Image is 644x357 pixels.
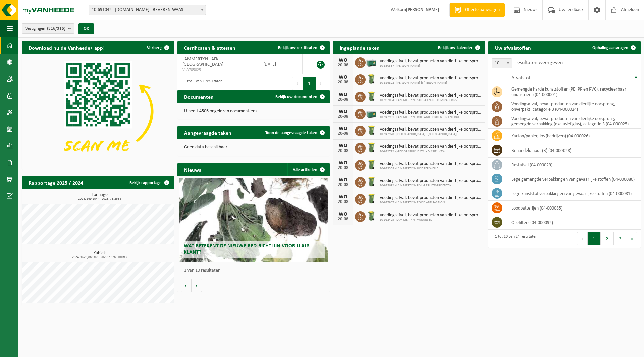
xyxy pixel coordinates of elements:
span: Verberg [147,46,162,50]
img: PB-LB-0680-HPE-GN-01 [366,108,377,119]
span: 10-937094 - LAMMERTYN - STORA ENSO - LUMIPAPER NV [380,98,482,102]
span: Voedingsafval, bevat producten van dierlijke oorsprong, onverpakt, categorie 3 [380,59,482,64]
span: 10-691042 - LAMMERTYN.NET - BEVEREN-WAAS [89,5,206,15]
span: 10-977967 - LAMMERTYN - FOOD AND PASSION [380,201,482,205]
count: (316/316) [47,26,65,31]
div: WO [336,212,350,217]
span: LAMMERTYN - AFK - [GEOGRAPHIC_DATA] [182,57,223,67]
div: WO [336,109,350,114]
span: Voedingsafval, bevat producten van dierlijke oorsprong, onverpakt, categorie 3 [380,195,482,201]
div: 1 tot 1 van 1 resultaten [181,76,222,91]
h3: Kubiek [25,251,174,259]
button: Verberg [142,41,173,54]
td: voedingsafval, bevat producten van dierlijke oorsprong, onverpakt, categorie 3 (04-000024) [506,99,641,114]
span: Voedingsafval, bevat producten van dierlijke oorsprong, onverpakt, categorie 3 [380,144,482,150]
a: Bekijk rapportage [124,176,173,189]
div: 20-08 [336,131,350,136]
button: OK [78,23,94,34]
div: WO [336,92,350,97]
a: Bekijk uw kalender [433,41,484,54]
span: Offerte aanvragen [463,7,501,13]
button: Volgende [192,279,202,292]
img: WB-0140-HPE-GN-50 [366,91,377,102]
button: Next [316,77,326,90]
p: Geen data beschikbaar. [184,145,323,150]
a: Ophaling aanvragen [587,41,640,54]
span: 2024: 169,894 t - 2025: 76,265 t [25,197,174,201]
td: [DATE] [258,54,303,74]
span: Voedingsafval, bevat producten van dierlijke oorsprong, onverpakt, categorie 3 [380,93,482,98]
span: Afvalstof [511,75,530,81]
div: WO [336,75,350,80]
button: 1 [303,77,316,90]
img: WB-0140-HPE-GN-51 [366,159,377,170]
h2: Nieuws [177,163,208,176]
span: 2024: 1620,860 m3 - 2025: 1076,900 m3 [25,256,174,259]
span: VLA705825 [182,67,253,73]
h3: Tonnage [25,193,174,201]
div: 1 tot 10 van 24 resultaten [492,231,537,246]
h2: Certificaten & attesten [177,41,242,54]
div: WO [336,126,350,131]
span: 10-947901 - LAMMERTYN - ROELANDT GROENTEN EN FRUIT [380,115,482,119]
td: gemengde harde kunststoffen (PE, PP en PVC), recycleerbaar (industrieel) (04-000001) [506,84,641,99]
span: Voedingsafval, bevat producten van dierlijke oorsprong, onverpakt, categorie 3 [380,161,482,167]
h2: Rapportage 2025 / 2024 [22,176,90,189]
span: Voedingsafval, bevat producten van dierlijke oorsprong, onverpakt, categorie 3 [380,178,482,184]
a: Bekijk uw certificaten [273,41,329,54]
span: 10-982405 - LAMMERTYN - VANARY BV [380,218,482,222]
td: karton/papier, los (bedrijven) (04-000026) [506,129,641,143]
a: Toon de aangevraagde taken [260,126,329,139]
td: lege kunststof verpakkingen van gevaarlijke stoffen (04-000081) [506,186,641,201]
span: Wat betekent de nieuwe RED-richtlijn voor u als klant? [184,243,310,255]
span: Voedingsafval, bevat producten van dierlijke oorsprong, onverpakt, categorie 3 [380,213,482,218]
td: voedingsafval, bevat producten van dierlijke oorsprong, gemengde verpakking (exclusief glas), cat... [506,114,641,129]
label: resultaten weergeven [515,60,563,65]
a: Offerte aanvragen [449,3,505,17]
div: 20-08 [336,166,350,170]
p: U heeft 4506 ongelezen document(en). [184,109,323,114]
span: Voedingsafval, bevat producten van dierlijke oorsprong, onverpakt, categorie 3 [380,127,482,132]
img: WB-0140-HPE-GN-50 [366,193,377,204]
td: restafval (04-000029) [506,158,641,172]
span: 10 [492,59,512,68]
img: Download de VHEPlus App [22,54,174,168]
td: oliefilters (04-000092) [506,215,641,230]
div: 20-08 [336,97,350,102]
div: WO [336,143,350,148]
button: 2 [601,232,614,245]
span: 10-947978 - [GEOGRAPHIC_DATA] - [GEOGRAPHIC_DATA] [380,132,482,136]
div: 20-08 [336,200,350,204]
h2: Documenten [177,90,220,103]
span: Toon de aangevraagde taken [265,131,317,135]
div: WO [336,58,350,63]
span: 10-972722 - [GEOGRAPHIC_DATA] - B-ASIEL VZW [380,150,482,154]
a: Alle artikelen [287,163,329,176]
td: lege gemengde verpakkingen van gevaarlijke stoffen (04-000080) [506,172,641,186]
span: 10-850337 - [PERSON_NAME] [380,64,482,68]
button: Next [627,232,637,245]
span: Voedingsafval, bevat producten van dierlijke oorsprong, onverpakt, categorie 3 [380,110,482,115]
h2: Download nu de Vanheede+ app! [22,41,111,54]
span: Bekijk uw certificaten [278,46,317,50]
button: 1 [588,232,601,245]
div: WO [336,160,350,166]
td: behandeld hout (B) (04-000028) [506,143,641,158]
div: 20-08 [336,63,350,68]
div: 20-08 [336,183,350,187]
span: 10-973308 - LAMMERTYN - HOF TER WELLE [380,167,482,171]
button: Vestigingen(316/316) [22,23,74,34]
strong: [PERSON_NAME] [406,7,439,12]
span: Voedingsafval, bevat producten van dierlijke oorsprong, onverpakt, categorie 3 [380,76,482,81]
img: WB-0140-HPE-GN-50 [366,210,377,222]
span: Vestigingen [25,24,65,34]
img: WB-0140-HPE-GN-51 [366,73,377,85]
button: Previous [577,232,588,245]
span: Bekijk uw kalender [438,46,473,50]
button: Previous [292,77,303,90]
div: WO [336,177,350,183]
a: Wat betekent de nieuwe RED-richtlijn voor u als klant? [179,178,328,262]
h2: Aangevraagde taken [177,126,238,139]
img: WB-0140-HPE-GN-50 [366,142,377,153]
a: Bekijk uw documenten [270,90,329,103]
